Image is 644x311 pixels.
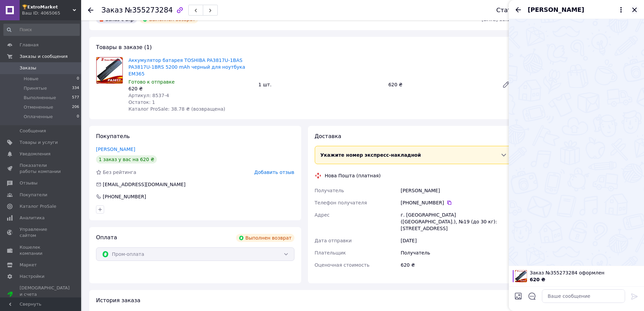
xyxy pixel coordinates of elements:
div: 1 заказ у вас на 620 ₴ [96,155,157,163]
div: [PHONE_NUMBER] [102,193,147,200]
span: Готово к отправке [128,79,175,85]
button: [PERSON_NAME] [528,5,625,14]
span: Артикул: 8537-4 [128,93,169,98]
span: Доставка [315,133,341,139]
span: Отзывы [20,180,38,186]
span: Заказы и сообщения [20,53,68,60]
span: Плательщик [315,250,346,256]
div: Статус заказа [496,7,542,14]
span: Маркет [20,262,37,268]
a: [PERSON_NAME] [96,147,135,152]
span: Принятые [24,85,47,91]
span: 334 [72,85,79,91]
span: 620 ₴ [530,277,545,282]
span: Получатель [315,188,344,193]
span: Покупатель [96,133,130,139]
div: Выполнен возврат [236,234,294,242]
div: [PHONE_NUMBER] [401,199,513,206]
span: Отмененные [24,104,53,110]
span: 206 [72,104,79,110]
div: Ваш ID: 4065065 [22,10,81,16]
div: 620 ₴ [386,80,497,89]
div: 620 ₴ [128,85,253,92]
span: Аналитика [20,215,45,221]
span: 577 [72,95,79,101]
span: Товары и услуги [20,139,58,146]
div: [DATE] [399,235,514,247]
button: Назад [514,6,522,14]
div: 620 ₴ [399,259,514,271]
div: 1 шт. [256,80,385,89]
span: Главная [20,42,39,48]
input: Поиск [3,24,80,36]
span: Сообщения [20,128,46,134]
span: Новые [24,76,39,82]
span: Оценочная стоимость [315,262,370,268]
div: Вернуться назад [88,7,93,14]
span: Укажите номер экспресс-накладной [320,152,421,158]
img: 6692094757_w100_h100_akumulyatorna-batareya-toshiba.jpg [515,270,527,282]
span: [PERSON_NAME] [528,5,584,14]
span: Оплаченные [24,114,53,120]
div: [PERSON_NAME] [399,184,514,197]
span: Добавить отзыв [254,170,294,175]
span: Товары в заказе (1) [96,44,152,50]
span: Покупатели [20,192,47,198]
button: Открыть шаблоны ответов [528,292,536,301]
a: Редактировать [499,78,513,91]
button: Закрыть [630,6,639,14]
span: Дата отправки [315,238,352,243]
span: Каталог ProSale: 38.78 ₴ (возвращена) [128,106,225,112]
span: [DEMOGRAPHIC_DATA] и счета [20,285,70,304]
img: Аккумулятор батарея TOSHIBA PA3817U-1BAS PA3817U-1BRS 5200 mAh черный для ноутбука EM365 [96,57,123,84]
span: [EMAIL_ADDRESS][DOMAIN_NAME] [103,182,186,187]
span: Без рейтинга [103,170,136,175]
div: г. [GEOGRAPHIC_DATA] ([GEOGRAPHIC_DATA].), №19 (до 30 кг): [STREET_ADDRESS] [399,209,514,235]
span: Кошелек компании [20,244,63,257]
a: Аккумулятор батарея TOSHIBA PA3817U-1BAS PA3817U-1BRS 5200 mAh черный для ноутбука EM365 [128,58,245,76]
span: Заказ №355273284 оформлен [530,269,640,276]
span: 0 [77,76,79,82]
span: Оплата [96,234,117,241]
span: Заказ [101,6,123,14]
span: Заказы [20,65,36,71]
div: Нова Пошта (платная) [323,172,382,179]
span: Настройки [20,273,44,280]
span: №355273284 [125,6,173,14]
span: Адрес [315,212,330,218]
span: Телефон получателя [315,200,367,205]
span: Каталог ProSale [20,203,56,209]
span: Выполненные [24,95,56,101]
span: Остаток: 1 [128,99,155,105]
div: Получатель [399,247,514,259]
span: История заказа [96,297,140,304]
span: Управление сайтом [20,226,63,239]
span: Показатели работы компании [20,162,63,175]
span: 0 [77,114,79,120]
span: 🏆𝗘𝘅𝘁𝗿𝗼𝗠𝗮𝗿𝗸𝗲𝘁 [22,4,73,10]
span: Уведомления [20,151,50,157]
